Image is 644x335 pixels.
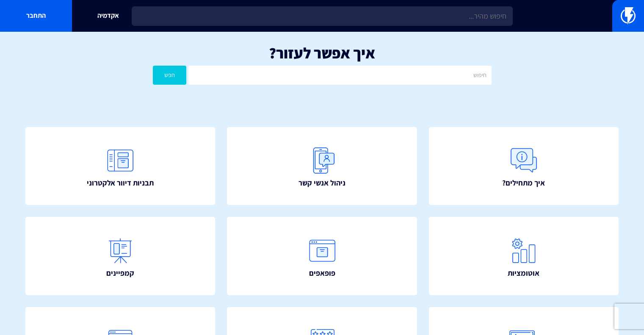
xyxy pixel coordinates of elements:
[502,177,545,188] span: איך מתחילים?
[87,177,154,188] span: תבניות דיוור אלקטרוני
[299,177,345,188] span: ניהול אנשי קשר
[132,6,513,26] input: חיפוש מהיר...
[25,217,215,295] a: קמפיינים
[429,127,619,205] a: איך מתחילים?
[429,217,619,295] a: אוטומציות
[227,217,417,295] a: פופאפים
[13,44,631,61] h1: איך אפשר לעזור?
[188,66,491,85] input: חיפוש
[227,127,417,205] a: ניהול אנשי קשר
[106,268,134,279] span: קמפיינים
[309,268,335,279] span: פופאפים
[508,268,539,279] span: אוטומציות
[153,66,187,85] button: חפש
[25,127,215,205] a: תבניות דיוור אלקטרוני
